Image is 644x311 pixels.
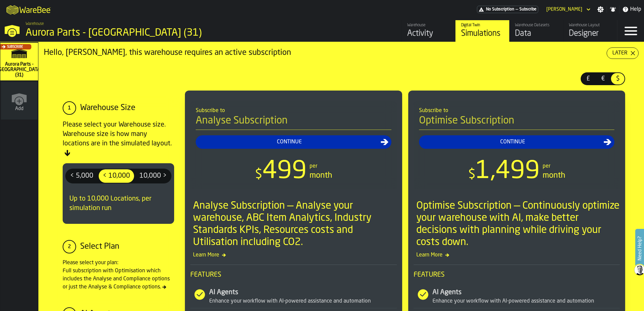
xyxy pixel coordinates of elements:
[100,171,133,181] span: < 10,000
[135,169,171,183] label: button-switch-multi-10,000 >
[607,47,639,59] button: button-Later
[569,23,612,28] div: Warehouse Layout
[63,120,174,158] div: Please select your Warehouse size. Warehouse size is how many locations are in the simulated layout.
[15,106,24,111] span: Add
[419,107,615,115] div: Subscribe to
[617,20,644,42] label: button-toggle-Menu
[407,23,450,28] div: Warehouse
[98,169,135,183] label: button-switch-multi-< 10,000
[65,169,98,183] label: button-switch-multi-< 5,000
[583,74,593,83] span: £
[196,115,391,130] h4: Analyse Subscription
[209,288,397,297] div: AI Agents
[26,27,207,39] div: Aurora Parts - [GEOGRAPHIC_DATA] (31)
[596,73,610,84] div: thumb
[461,28,504,39] div: Simulations
[519,7,537,12] span: Subscribe
[407,28,450,39] div: Activity
[581,72,595,85] label: button-switch-multi-£
[477,6,538,13] div: Menu Subscription
[80,103,135,113] div: Warehouse Size
[416,200,620,248] div: Optimise Subscription — Continuously optimize your warehouse with AI, make better decisions with ...
[477,6,538,13] a: link-to-/wh/i/aa2e4adb-2cd5-4688-aa4a-ec82bcf75d46/pricing/
[432,288,620,297] div: AI Agents
[414,251,620,259] span: Learn More
[67,171,96,181] span: < 5,000
[193,200,397,248] div: Analyse Subscription — Analyse your warehouse, ABC Item Analytics, Industry Standards KPIs, Resou...
[612,74,623,83] span: $
[310,162,317,170] div: per
[455,20,509,42] a: link-to-/wh/i/aa2e4adb-2cd5-4688-aa4a-ec82bcf75d46/simulations
[598,74,608,83] span: €
[99,169,134,183] div: thumb
[432,297,620,305] div: Enhance your workflow with AI-powered assistance and automation
[209,297,397,305] div: Enhance your workflow with AI-powered assistance and automation
[1,82,37,121] a: link-to-/wh/new
[190,251,397,259] span: Learn More
[515,28,558,39] div: Data
[509,20,563,42] a: link-to-/wh/i/aa2e4adb-2cd5-4688-aa4a-ec82bcf75d46/data
[544,5,592,13] div: DropdownMenuValue-Bob Lueken Lueken
[546,7,582,12] div: DropdownMenuValue-Bob Lueken Lueken
[63,240,76,253] div: 2
[7,45,23,49] span: Subscribe
[137,171,169,181] span: 10,000 >
[610,49,630,57] div: Later
[543,170,565,181] div: month
[401,20,455,42] a: link-to-/wh/i/aa2e4adb-2cd5-4688-aa4a-ec82bcf75d46/feed/
[594,6,607,13] label: button-toggle-Settings
[310,170,332,181] div: month
[581,73,595,84] div: thumb
[486,7,514,12] span: No Subscription
[515,23,558,28] div: Warehouse Datasets
[419,115,615,130] h4: Optimise Subscription
[63,101,76,115] div: 1
[630,5,641,13] span: Help
[563,20,617,42] a: link-to-/wh/i/aa2e4adb-2cd5-4688-aa4a-ec82bcf75d46/designer
[611,73,624,84] div: thumb
[26,22,44,26] span: Warehouse
[461,23,504,28] div: Digital Twin
[65,189,171,218] div: Up to 10,000 Locations, per simulation run
[255,168,262,181] span: $
[135,169,171,183] div: thumb
[419,135,615,149] button: button-Continue
[262,160,307,184] span: 499
[44,47,607,58] div: Hello, [PERSON_NAME], this warehouse requires an active subscription
[516,7,518,12] span: —
[610,72,625,85] label: button-switch-multi-$
[190,270,397,280] span: Features
[414,270,620,280] span: Features
[80,241,119,252] div: Select Plan
[607,6,619,13] label: button-toggle-Notifications
[468,168,476,181] span: $
[422,138,604,146] div: Continue
[198,138,381,146] div: Continue
[196,135,391,149] button: button-Continue
[0,43,38,82] a: link-to-/wh/i/aa2e4adb-2cd5-4688-aa4a-ec82bcf75d46/simulations
[476,160,540,184] span: 1,499
[66,169,97,183] div: thumb
[595,72,610,85] label: button-switch-multi-€
[619,5,644,13] label: button-toggle-Help
[543,162,550,170] div: per
[196,107,391,115] div: Subscribe to
[636,230,643,267] label: Need Help?
[63,259,174,291] div: Please select your plan: Full subscription with Optimisation which includes the Analyse and Compl...
[569,28,612,39] div: Designer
